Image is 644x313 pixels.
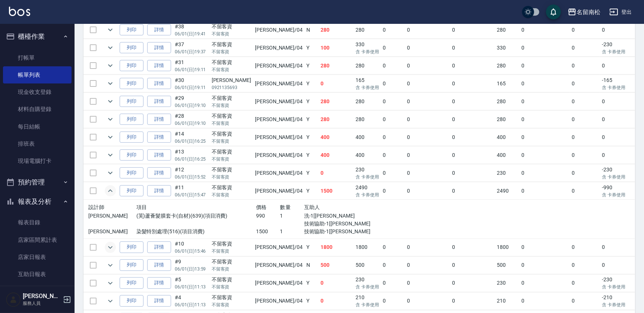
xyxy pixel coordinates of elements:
[495,21,520,39] td: 280
[3,83,72,101] a: 現金收支登錄
[520,111,569,128] td: 0
[147,259,171,271] a: 詳情
[212,94,251,102] div: 不留客資
[405,39,450,57] td: 0
[381,256,405,274] td: 0
[304,21,319,39] td: N
[212,66,251,73] p: 不留客資
[212,184,251,192] div: 不留客資
[120,114,143,125] button: 列印
[319,164,354,182] td: 0
[212,23,251,31] div: 不留客資
[570,256,600,274] td: 0
[304,228,376,235] p: 技術協助-1[[PERSON_NAME]
[319,75,354,92] td: 0
[354,164,381,182] td: 230
[304,164,319,182] td: Y
[105,167,116,178] button: expand row
[212,41,251,48] div: 不留客資
[175,102,208,109] p: 06/01 (日) 19:10
[520,274,569,292] td: 0
[354,146,381,164] td: 400
[495,146,520,164] td: 400
[565,4,603,20] button: 名留南松
[173,75,210,92] td: #30
[450,164,495,182] td: 0
[354,75,381,92] td: 165
[520,21,569,39] td: 0
[520,256,569,274] td: 0
[570,111,600,128] td: 0
[175,48,208,55] p: 06/01 (日) 19:37
[212,84,251,91] p: 0921135693
[147,42,171,54] a: 詳情
[570,164,600,182] td: 0
[495,39,520,57] td: 330
[354,111,381,128] td: 280
[495,129,520,146] td: 400
[319,274,354,292] td: 0
[495,164,520,182] td: 230
[212,276,251,284] div: 不留客資
[120,149,143,161] button: 列印
[3,283,72,300] a: 互助排行榜
[600,238,636,256] td: 0
[120,132,143,143] button: 列印
[253,111,304,128] td: [PERSON_NAME] /04
[3,49,72,66] a: 打帳單
[253,292,304,310] td: [PERSON_NAME] /04
[3,231,72,249] a: 店家區間累計表
[405,93,450,110] td: 0
[354,182,381,200] td: 2490
[600,164,636,182] td: -230
[356,174,379,180] p: 含 卡券使用
[105,78,116,89] button: expand row
[256,204,267,210] span: 價格
[173,146,210,164] td: #13
[354,129,381,146] td: 400
[147,241,171,253] a: 詳情
[3,118,72,135] a: 每日結帳
[304,238,319,256] td: Y
[147,24,171,36] a: 詳情
[570,146,600,164] td: 0
[450,238,495,256] td: 0
[120,96,143,107] button: 列印
[570,274,600,292] td: 0
[212,48,251,55] p: 不留客資
[319,129,354,146] td: 400
[381,146,405,164] td: 0
[212,294,251,301] div: 不留客資
[304,292,319,310] td: Y
[354,274,381,292] td: 230
[212,31,251,37] p: 不留客資
[253,182,304,200] td: [PERSON_NAME] /04
[173,256,210,274] td: #9
[381,111,405,128] td: 0
[606,5,635,19] button: 登出
[405,57,450,75] td: 0
[381,93,405,110] td: 0
[495,274,520,292] td: 230
[405,21,450,39] td: 0
[319,57,354,75] td: 280
[304,57,319,75] td: Y
[280,228,304,235] p: 1
[147,78,171,89] a: 詳情
[212,248,251,254] p: 不留客資
[120,259,143,271] button: 列印
[356,284,379,290] p: 含 卡券使用
[600,57,636,75] td: 0
[212,102,251,109] p: 不留客資
[136,204,147,210] span: 項目
[147,167,171,179] a: 詳情
[105,114,116,125] button: expand row
[495,111,520,128] td: 280
[256,228,280,235] p: 1500
[147,60,171,72] a: 詳情
[304,93,319,110] td: Y
[175,192,208,198] p: 06/01 (日) 15:47
[602,284,634,290] p: 含 卡券使用
[304,274,319,292] td: Y
[450,111,495,128] td: 0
